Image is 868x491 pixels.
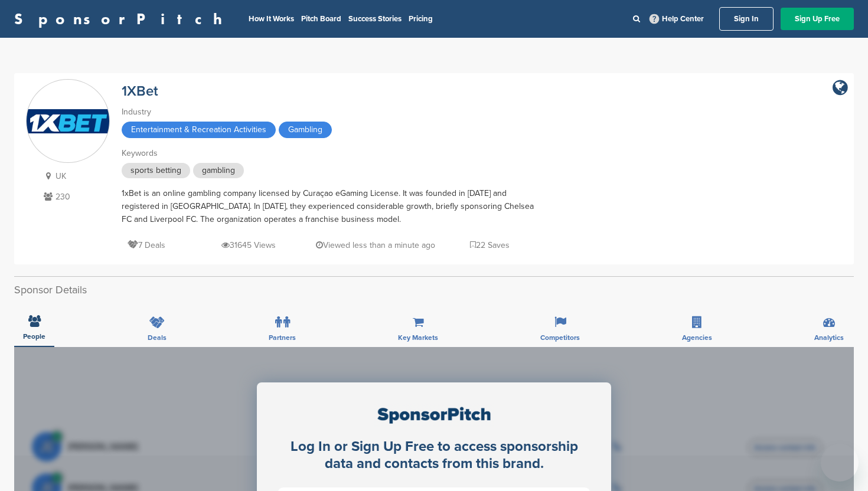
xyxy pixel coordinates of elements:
[301,14,341,24] a: Pitch Board
[122,83,158,100] a: 1XBet
[682,334,712,341] span: Agencies
[781,8,854,30] a: Sign Up Free
[122,106,535,119] div: Industry
[27,109,109,133] img: Sponsorpitch & 1XBet
[821,444,859,482] iframe: Button to launch messaging window
[122,122,276,138] span: Entertainment & Recreation Activities
[269,334,296,341] span: Partners
[148,334,167,341] span: Deals
[128,238,165,253] p: 7 Deals
[348,14,402,24] a: Success Stories
[470,238,510,253] p: 22 Saves
[23,333,45,340] span: People
[122,187,535,226] div: 1xBet is an online gambling company licensed by Curaçao eGaming License. It was founded in [DATE]...
[316,238,435,253] p: Viewed less than a minute ago
[14,282,854,298] h2: Sponsor Details
[41,169,110,184] p: UK
[122,163,190,178] span: sports betting
[249,14,294,24] a: How It Works
[409,14,433,24] a: Pricing
[814,334,844,341] span: Analytics
[221,238,276,253] p: 31645 Views
[647,12,706,26] a: Help Center
[14,11,230,27] a: SponsorPitch
[279,122,332,138] span: Gambling
[193,163,244,178] span: gambling
[278,438,590,473] div: Log In or Sign Up Free to access sponsorship data and contacts from this brand.
[122,147,535,160] div: Keywords
[41,189,110,204] p: 230
[398,334,438,341] span: Key Markets
[833,79,848,97] a: company link
[540,334,580,341] span: Competitors
[719,7,774,31] a: Sign In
